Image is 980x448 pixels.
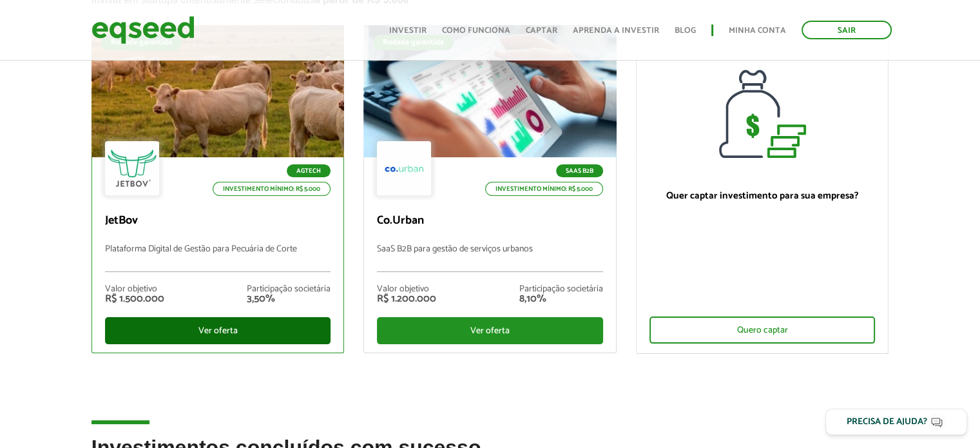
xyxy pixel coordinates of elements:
[247,294,331,304] div: 3,50%
[802,21,892,39] a: Sair
[573,26,659,35] a: Aprenda a investir
[247,285,331,294] div: Participação societária
[526,26,557,35] a: Captar
[649,190,876,202] p: Quer captar investimento para sua empresa?
[91,13,195,47] img: EqSeed
[675,26,696,35] a: Blog
[389,26,427,35] a: Investir
[519,285,603,294] div: Participação societária
[556,164,603,177] p: SaaS B2B
[105,285,164,294] div: Valor objetivo
[729,26,786,35] a: Minha conta
[105,214,331,228] p: JetBov
[636,25,889,354] a: Quer captar investimento para sua empresa? Quero captar
[377,214,603,228] p: Co.Urban
[485,182,603,196] p: Investimento mínimo: R$ 5.000
[377,317,603,344] div: Ver oferta
[105,244,331,272] p: Plataforma Digital de Gestão para Pecuária de Corte
[442,26,510,35] a: Como funciona
[363,25,617,353] a: Rodada garantida SaaS B2B Investimento mínimo: R$ 5.000 Co.Urban SaaS B2B para gestão de serviços...
[105,294,164,304] div: R$ 1.500.000
[91,25,345,353] a: Rodada garantida Agtech Investimento mínimo: R$ 5.000 JetBov Plataforma Digital de Gestão para Pe...
[377,244,603,272] p: SaaS B2B para gestão de serviços urbanos
[377,294,436,304] div: R$ 1.200.000
[287,164,331,177] p: Agtech
[213,182,331,196] p: Investimento mínimo: R$ 5.000
[377,285,436,294] div: Valor objetivo
[649,317,876,344] div: Quero captar
[105,317,331,344] div: Ver oferta
[519,294,603,304] div: 8,10%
